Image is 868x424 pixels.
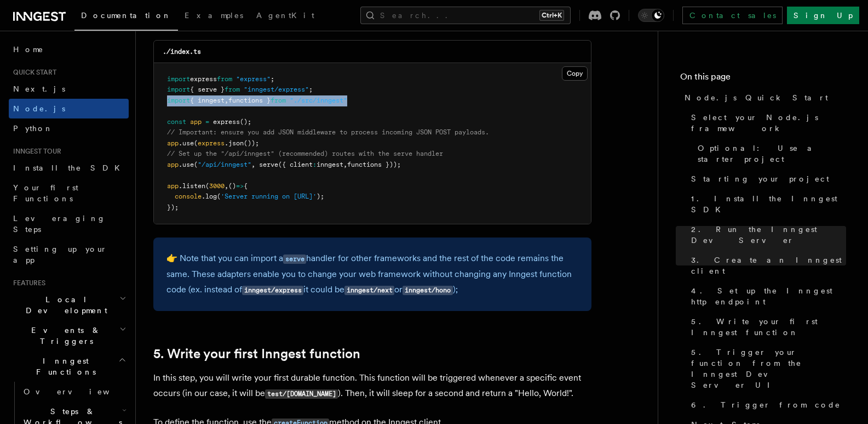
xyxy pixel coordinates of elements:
[13,245,107,264] span: Setting up your app
[9,355,118,377] span: Inngest Functions
[74,3,178,31] a: Documentation
[13,183,78,203] span: Your first Functions
[240,118,251,126] span: ();
[167,182,179,190] span: app
[691,173,829,184] span: Starting your project
[202,193,217,200] span: .log
[13,163,127,172] span: Install the SDK
[194,161,198,168] span: (
[290,97,347,104] span: "./src/inngest"
[9,294,119,316] span: Local Development
[167,161,179,168] span: app
[167,86,190,93] span: import
[9,325,119,347] span: Events & Triggers
[81,11,171,20] span: Documentation
[153,346,360,361] a: 5. Write your first Inngest function
[217,193,221,200] span: (
[179,139,194,147] span: .use
[213,118,240,126] span: express
[167,128,489,136] span: // Important: ensure you add JSON middleware to process incoming JSON POST payloads.
[9,68,56,77] span: Quick start
[271,75,274,83] span: ;
[178,3,250,30] a: Examples
[244,86,309,93] span: "inngest/express"
[153,370,591,402] p: In this step, you will write your first durable function. This function will be triggered wheneve...
[163,48,201,55] code: ./index.ts
[9,320,129,351] button: Events & Triggers
[9,290,129,320] button: Local Development
[256,11,314,20] span: AgentKit
[9,79,129,99] a: Next.js
[9,99,129,118] a: Node.js
[236,75,271,83] span: "express"
[190,86,225,93] span: { serve }
[687,189,846,219] a: 1. Install the Inngest SDK
[9,118,129,138] a: Python
[167,139,179,147] span: app
[167,97,190,104] span: import
[787,7,859,24] a: Sign Up
[687,108,846,138] a: Select your Node.js framework
[166,251,578,298] p: 👉 Note that you can import a handler for other frameworks and the rest of the code remains the sa...
[179,161,194,168] span: .use
[698,143,846,165] span: Optional: Use a starter project
[225,86,240,93] span: from
[13,104,65,113] span: Node.js
[539,10,564,21] kbd: Ctrl+K
[24,387,136,396] span: Overview
[680,70,846,88] h4: On this page
[317,193,324,200] span: );
[228,97,271,104] span: functions }
[687,312,846,342] a: 5. Write your first Inngest function
[198,139,225,147] span: express
[244,139,259,147] span: ());
[344,286,394,295] code: inngest/next
[13,214,106,234] span: Leveraging Steps
[562,66,588,81] button: Copy
[638,9,664,22] button: Toggle dark mode
[265,389,338,399] code: test/[DOMAIN_NAME]
[347,161,401,168] span: functions }));
[228,182,236,190] span: ()
[9,158,129,178] a: Install the SDK
[244,182,248,190] span: {
[691,347,846,391] span: 5. Trigger your function from the Inngest Dev Server UI
[9,351,129,382] button: Inngest Functions
[691,285,846,307] span: 4. Set up the Inngest http endpoint
[682,7,783,24] a: Contact sales
[691,193,846,215] span: 1. Install the Inngest SDK
[175,193,202,200] span: console
[9,39,129,59] a: Home
[343,161,347,168] span: ,
[687,250,846,281] a: 3. Create an Inngest client
[687,219,846,250] a: 2. Run the Inngest Dev Server
[13,84,65,93] span: Next.js
[317,161,343,168] span: inngest
[687,395,846,415] a: 6. Trigger from code
[309,86,313,93] span: ;
[221,193,317,200] span: 'Server running on [URL]'
[250,3,321,30] a: AgentKit
[185,11,243,20] span: Examples
[225,182,228,190] span: ,
[198,161,251,168] span: "/api/inngest"
[205,118,209,126] span: =
[242,286,303,295] code: inngest/express
[283,253,306,263] a: serve
[190,118,202,126] span: app
[19,382,129,402] a: Overview
[167,203,179,211] span: });
[13,124,53,133] span: Python
[687,169,846,189] a: Starting your project
[685,92,828,103] span: Node.js Quick Start
[13,44,44,55] span: Home
[687,342,846,395] a: 5. Trigger your function from the Inngest Dev Server UI
[259,161,278,168] span: serve
[283,255,306,264] code: serve
[9,147,61,156] span: Inngest tour
[693,138,846,169] a: Optional: Use a starter project
[691,255,846,276] span: 3. Create an Inngest client
[225,97,228,104] span: ,
[403,286,452,295] code: inngest/hono
[167,150,443,157] span: // Set up the "/api/inngest" (recommended) routes with the serve handler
